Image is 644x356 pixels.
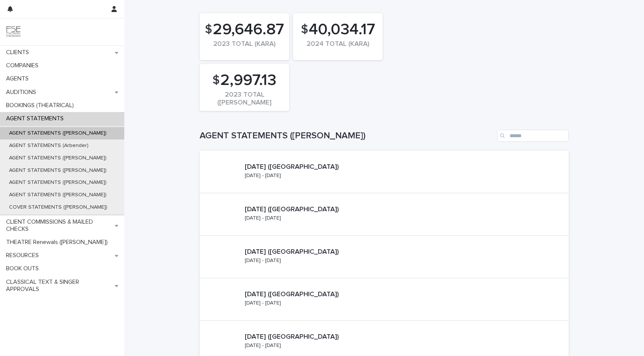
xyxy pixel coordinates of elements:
[205,23,212,37] span: $
[245,258,281,264] p: [DATE] - [DATE]
[220,71,276,90] span: 2,997.13
[3,49,35,56] p: CLIENTS
[212,91,276,107] div: 2023 TOTAL ([PERSON_NAME] [PERSON_NAME])
[212,73,220,88] span: $
[245,333,375,341] p: [DATE] ([GEOGRAPHIC_DATA])
[3,155,113,161] p: AGENT STATEMENTS ([PERSON_NAME])
[245,248,375,256] p: [DATE] ([GEOGRAPHIC_DATA])
[3,89,42,96] p: AUDITIONS
[6,24,21,39] img: 9JgRvJ3ETPGCJDhvPVA5
[306,40,370,56] div: 2024 TOTAL (KARA)
[3,102,80,109] p: BOOKINGS (THEATRICAL)
[3,62,44,69] p: COMPANIES
[245,215,281,221] p: [DATE] - [DATE]
[3,252,45,259] p: RESOURCES
[245,206,375,214] p: [DATE] ([GEOGRAPHIC_DATA])
[3,115,70,122] p: AGENT STATEMENTS
[3,279,115,293] p: CLASSICAL TEXT & SINGER APPROVALS
[497,130,569,142] input: Search
[3,192,113,198] p: AGENT STATEMENTS ([PERSON_NAME])
[200,278,569,321] a: [DATE] ([GEOGRAPHIC_DATA])[DATE] - [DATE]
[245,173,281,179] p: [DATE] - [DATE]
[200,151,569,193] a: [DATE] ([GEOGRAPHIC_DATA])[DATE] - [DATE]
[3,218,115,233] p: CLIENT COMMISSIONS & MAILED CHECKS
[200,193,569,236] a: [DATE] ([GEOGRAPHIC_DATA])[DATE] - [DATE]
[245,300,281,306] p: [DATE] - [DATE]
[245,291,375,299] p: [DATE] ([GEOGRAPHIC_DATA])
[3,265,45,272] p: BOOK OUTS
[213,20,284,39] span: 29,646.87
[3,239,114,246] p: THEATRE Renewals ([PERSON_NAME])
[200,130,494,141] h1: AGENT STATEMENTS ([PERSON_NAME])
[3,204,113,211] p: COVER STATEMENTS ([PERSON_NAME])
[200,236,569,278] a: [DATE] ([GEOGRAPHIC_DATA])[DATE] - [DATE]
[3,179,113,186] p: AGENT STATEMENTS ([PERSON_NAME])
[212,40,276,56] div: 2023 TOTAL (KARA)
[245,342,281,349] p: [DATE] - [DATE]
[309,20,375,39] span: 40,034.17
[3,130,113,136] p: AGENT STATEMENTS ([PERSON_NAME])
[245,163,375,171] p: [DATE] ([GEOGRAPHIC_DATA])
[3,75,35,82] p: AGENTS
[3,167,113,174] p: AGENT STATEMENTS ([PERSON_NAME])
[301,23,308,37] span: $
[3,142,95,149] p: AGENT STATEMENTS (Arbender)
